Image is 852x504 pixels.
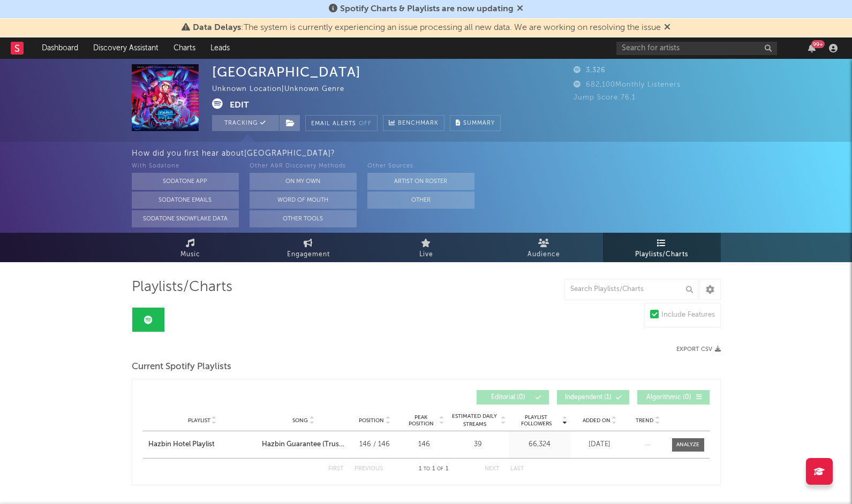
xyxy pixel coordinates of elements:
[359,121,372,127] em: Off
[328,466,344,472] button: First
[250,173,357,190] button: On My Own
[340,5,514,13] span: Spotify Charts & Playlists are now updating
[212,83,357,96] div: Unknown Location | Unknown Genre
[574,67,606,74] span: 3,326
[250,210,357,227] button: Other Tools
[485,466,500,472] button: Next
[355,466,383,472] button: Previous
[484,394,533,401] span: Editorial ( 0 )
[262,439,345,450] div: Hazbin Guarantee (Trust Us)
[292,417,308,424] span: Song
[511,439,568,450] div: 66,324
[188,417,210,424] span: Playlist
[603,233,721,262] a: Playlists/Charts
[424,467,430,471] span: to
[564,394,613,401] span: Independent ( 1 )
[485,233,603,262] a: Audience
[511,414,561,427] span: Playlist Followers
[564,279,698,300] input: Search Playlists/Charts
[477,390,549,404] button: Editorial(0)
[367,233,485,262] a: Live
[808,44,816,52] button: 99+
[404,439,444,450] div: 146
[132,233,250,262] a: Music
[367,160,474,173] div: Other Sources
[132,210,239,227] button: Sodatone Snowflake Data
[574,81,681,88] span: 682,100 Monthly Listeners
[148,439,215,450] div: Hazbin Hotel Playlist
[616,42,777,55] input: Search for artists
[180,248,200,261] span: Music
[510,466,524,472] button: Last
[250,233,367,262] a: Engagement
[574,94,636,101] span: Jump Score: 76.1
[203,37,237,59] a: Leads
[661,309,715,322] div: Include Features
[811,40,825,48] div: 99 +
[404,463,463,476] div: 1 1 1
[637,390,710,404] button: Algorithmic(0)
[34,37,86,59] a: Dashboard
[398,117,439,130] span: Benchmark
[383,115,444,131] a: Benchmark
[351,439,399,450] div: 146 / 146
[230,98,249,112] button: Edit
[450,115,501,131] button: Summary
[287,248,330,261] span: Engagement
[132,361,231,373] span: Current Spotify Playlists
[132,281,232,294] span: Playlists/Charts
[250,160,357,173] div: Other A&R Discovery Methods
[517,5,523,13] span: Dismiss
[636,417,653,424] span: Trend
[148,439,257,450] a: Hazbin Hotel Playlist
[193,24,241,32] span: Data Delays
[193,24,661,32] span: : The system is currently experiencing an issue processing all new data. We are working on resolv...
[132,160,239,173] div: With Sodatone
[527,248,560,261] span: Audience
[437,467,443,471] span: of
[573,439,627,450] div: [DATE]
[250,192,357,209] button: Word Of Mouth
[676,346,721,353] button: Export CSV
[419,248,433,261] span: Live
[132,192,239,209] button: Sodatone Emails
[450,439,506,450] div: 39
[557,390,629,404] button: Independent(1)
[404,414,438,427] span: Peak Position
[450,413,500,429] span: Estimated Daily Streams
[644,394,693,401] span: Algorithmic ( 0 )
[635,248,688,261] span: Playlists/Charts
[212,64,361,80] div: [GEOGRAPHIC_DATA]
[212,115,279,131] button: Tracking
[583,417,610,424] span: Added On
[463,120,495,126] span: Summary
[664,24,670,32] span: Dismiss
[367,173,474,190] button: Artist on Roster
[132,173,239,190] button: Sodatone App
[359,417,384,424] span: Position
[305,115,378,131] button: Email AlertsOff
[86,37,166,59] a: Discovery Assistant
[166,37,203,59] a: Charts
[367,192,474,209] button: Other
